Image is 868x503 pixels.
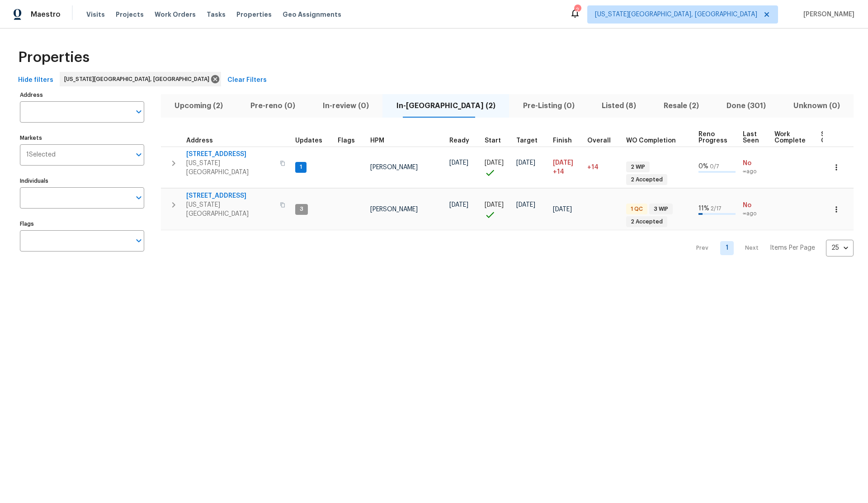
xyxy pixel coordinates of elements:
[31,10,61,19] span: Maestro
[710,164,719,169] span: 0 / 7
[224,72,270,89] button: Clear Filters
[86,10,105,19] span: Visits
[166,100,231,112] span: Upcoming (2)
[627,176,666,184] span: 2 Accepted
[743,131,759,144] span: Last Seen
[785,100,848,112] span: Unknown (0)
[315,100,377,112] span: In-review (0)
[388,100,504,112] span: In-[GEOGRAPHIC_DATA] (2)
[743,168,767,176] span: ∞ ago
[516,160,535,166] span: [DATE]
[627,218,666,226] span: 2 Accepted
[698,163,708,170] span: 0 %
[553,167,564,176] span: +14
[821,131,852,144] span: Setup Complete
[800,10,854,19] span: [PERSON_NAME]
[449,160,468,166] span: [DATE]
[283,10,341,19] span: Geo Assignments
[242,100,304,112] span: Pre-reno (0)
[743,201,767,210] span: No
[587,138,611,144] span: Overall
[481,147,513,188] td: Project started on time
[720,241,734,255] a: Goto page 1
[20,178,144,184] label: Individuals
[770,243,815,252] p: Items Per Page
[227,75,267,86] span: Clear Filters
[18,53,90,62] span: Properties
[132,234,145,247] button: Open
[485,160,504,166] span: [DATE]
[711,206,721,211] span: 2 / 17
[553,206,572,213] span: [DATE]
[132,191,145,204] button: Open
[516,138,538,144] span: Target
[296,163,306,171] span: 1
[587,138,619,144] div: Days past target finish date
[20,135,144,141] label: Markets
[20,221,144,227] label: Flags
[132,105,145,118] button: Open
[553,138,572,144] span: Finish
[826,236,854,260] div: 25
[574,5,580,14] div: 2
[207,11,226,18] span: Tasks
[60,72,221,86] div: [US_STATE][GEOGRAPHIC_DATA], [GEOGRAPHIC_DATA]
[626,138,676,144] span: WO Completion
[26,151,56,159] span: 1 Selected
[516,138,546,144] div: Target renovation project end date
[553,138,580,144] div: Projected renovation finish date
[698,131,727,144] span: Reno Progress
[485,138,501,144] span: Start
[584,147,623,188] td: 14 day(s) past target finish date
[743,210,767,218] span: ∞ ago
[516,202,535,208] span: [DATE]
[627,205,646,213] span: 1 QC
[650,205,672,213] span: 3 WIP
[116,10,144,19] span: Projects
[774,131,806,144] span: Work Complete
[449,138,469,144] span: Ready
[449,138,477,144] div: Earliest renovation start date (first business day after COE or Checkout)
[64,75,213,84] span: [US_STATE][GEOGRAPHIC_DATA], [GEOGRAPHIC_DATA]
[595,10,757,19] span: [US_STATE][GEOGRAPHIC_DATA], [GEOGRAPHIC_DATA]
[698,205,709,212] span: 11 %
[370,164,418,171] span: [PERSON_NAME]
[186,138,213,144] span: Address
[338,138,355,144] span: Flags
[587,164,599,171] span: +14
[656,100,708,112] span: Resale (2)
[743,159,767,168] span: No
[18,75,53,86] span: Hide filters
[186,159,274,177] span: [US_STATE][GEOGRAPHIC_DATA]
[132,148,145,161] button: Open
[14,72,57,89] button: Hide filters
[186,150,274,159] span: [STREET_ADDRESS]
[485,138,509,144] div: Actual renovation start date
[296,205,307,213] span: 3
[186,191,274,200] span: [STREET_ADDRESS]
[481,189,513,230] td: Project started on time
[514,100,583,112] span: Pre-Listing (0)
[370,138,384,144] span: HPM
[553,160,573,166] span: [DATE]
[688,236,854,260] nav: Pagination Navigation
[594,100,645,112] span: Listed (8)
[627,163,649,171] span: 2 WIP
[549,147,584,188] td: Scheduled to finish 14 day(s) late
[449,202,468,208] span: [DATE]
[155,10,196,19] span: Work Orders
[236,10,272,19] span: Properties
[186,200,274,218] span: [US_STATE][GEOGRAPHIC_DATA]
[20,92,144,98] label: Address
[370,206,418,213] span: [PERSON_NAME]
[485,202,504,208] span: [DATE]
[718,100,774,112] span: Done (301)
[295,138,322,144] span: Updates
